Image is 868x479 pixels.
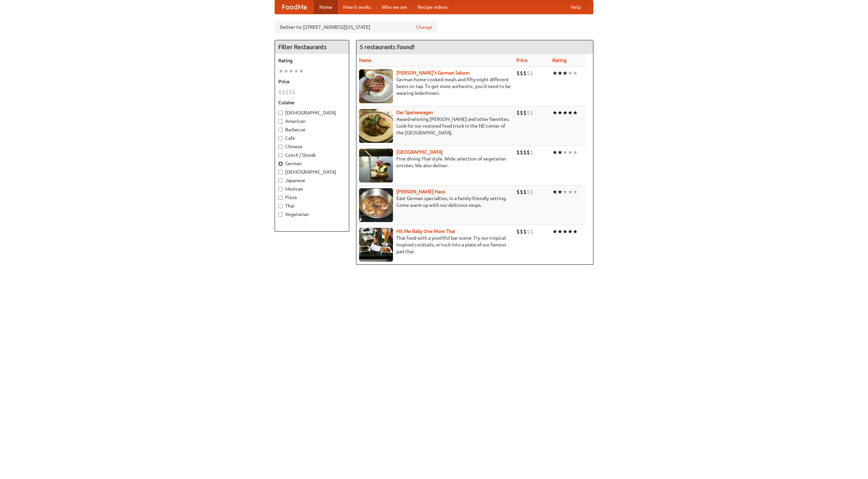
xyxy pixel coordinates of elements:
h5: Rating [278,57,346,64]
li: ★ [563,149,568,156]
input: German [278,161,283,166]
li: ★ [568,149,573,156]
li: $ [516,109,520,116]
a: Change [416,24,432,30]
label: Barbecue [278,126,346,133]
a: Rating [552,58,567,63]
input: [DEMOGRAPHIC_DATA] [278,111,283,115]
label: Mexican [278,186,346,192]
li: ★ [299,67,304,75]
li: $ [520,109,523,116]
li: ★ [563,228,568,235]
li: $ [527,109,530,116]
li: ★ [557,228,563,235]
div: Deliver to: [STREET_ADDRESS][US_STATE] [275,21,437,33]
li: $ [523,149,527,156]
li: ★ [557,69,563,77]
li: ★ [568,228,573,235]
li: $ [516,188,520,196]
li: $ [520,228,523,235]
li: ★ [557,149,563,156]
img: satay.jpg [359,149,393,182]
label: Vegetarian [278,211,346,218]
input: Barbecue [278,128,283,132]
li: $ [516,228,520,235]
li: ★ [568,109,573,116]
label: Chinese [278,143,346,150]
li: ★ [563,69,568,77]
input: Thai [278,204,283,208]
li: ★ [283,67,289,75]
img: speisewagen.jpg [359,109,393,143]
a: [PERSON_NAME] Haus [396,189,445,194]
h5: Price [278,78,346,85]
li: $ [523,228,527,235]
li: $ [527,69,530,77]
input: Chinese [278,145,283,149]
li: ★ [563,188,568,196]
input: Mexican [278,187,283,191]
li: $ [530,109,533,116]
img: babythai.jpg [359,228,393,262]
li: $ [520,149,523,156]
input: American [278,119,283,124]
li: ★ [557,109,563,116]
h4: Filter Restaurants [275,40,349,54]
label: Czech / Slovak [278,152,346,158]
img: kohlhaus.jpg [359,188,393,222]
li: $ [527,149,530,156]
li: $ [278,88,282,96]
li: ★ [278,67,283,75]
li: $ [530,188,533,196]
input: Czech / Slovak [278,153,283,157]
li: ★ [568,188,573,196]
label: German [278,160,346,167]
a: Home [314,0,338,14]
h5: Cuisine [278,99,346,106]
a: Help [565,0,586,14]
label: Pizza [278,194,346,201]
li: ★ [573,69,578,77]
li: $ [285,88,289,96]
a: Hit Me Baby One More Thai [396,228,455,234]
li: $ [530,69,533,77]
li: ★ [573,228,578,235]
input: [DEMOGRAPHIC_DATA] [278,170,283,174]
a: [GEOGRAPHIC_DATA] [396,149,443,155]
label: [DEMOGRAPHIC_DATA] [278,169,346,175]
li: ★ [568,69,573,77]
label: Cafe [278,135,346,141]
p: Fine dining Thai-style. Wide selection of vegetarian entrées. We also deliver. [359,155,511,169]
a: Der Speisewagen [396,110,433,115]
input: Japanese [278,178,283,183]
label: Japanese [278,177,346,184]
a: Recipe videos [412,0,453,14]
img: esthers.jpg [359,69,393,103]
li: $ [520,188,523,196]
input: Pizza [278,195,283,200]
b: [PERSON_NAME]'s German Saloon [396,70,470,75]
li: ★ [552,69,557,77]
li: $ [292,88,295,96]
li: $ [523,109,527,116]
li: ★ [289,67,294,75]
a: Name [359,58,372,63]
li: ★ [552,188,557,196]
input: Cafe [278,136,283,140]
p: Thai food with a youthful bar scene. Try our tropical inspired cocktails, or tuck into a plate of... [359,235,511,255]
li: ★ [552,149,557,156]
p: German home-cooked meals and fifty-eight different beers on tap. To get more authentic, you'd nee... [359,76,511,96]
li: $ [523,188,527,196]
a: Price [516,58,528,63]
ng-pluralize: 5 restaurants found! [360,44,415,50]
li: ★ [573,109,578,116]
li: $ [282,88,285,96]
li: $ [289,88,292,96]
li: ★ [573,149,578,156]
label: [DEMOGRAPHIC_DATA] [278,109,346,116]
li: ★ [552,228,557,235]
li: $ [523,69,527,77]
